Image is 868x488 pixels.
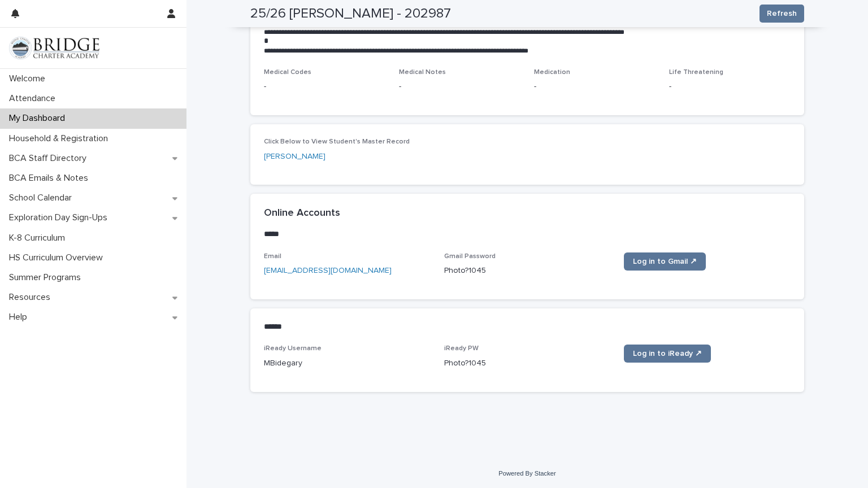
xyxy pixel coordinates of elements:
span: Log in to iReady ↗ [633,350,702,358]
span: Email [264,253,281,260]
p: BCA Emails & Notes [5,173,97,184]
span: Medical Codes [264,69,311,76]
p: My Dashboard [5,113,74,124]
p: K-8 Curriculum [5,233,74,243]
span: Refresh [767,8,797,19]
span: Click Below to View Student's Master Record [264,138,410,145]
a: [EMAIL_ADDRESS][DOMAIN_NAME] [264,267,392,274]
p: BCA Staff Directory [5,153,96,164]
p: Household & Registration [5,133,117,144]
span: iReady PW [444,345,479,352]
p: Summer Programs [5,272,90,283]
a: Log in to iReady ↗ [624,345,711,363]
p: - [669,81,791,93]
p: - [264,81,385,93]
p: School Calendar [5,193,81,203]
button: Refresh [759,5,804,23]
p: HS Curriculum Overview [5,252,112,263]
p: Attendance [5,93,64,104]
span: Gmail Password [444,253,496,260]
p: Welcome [5,73,54,84]
p: Photo?1045 [444,265,611,277]
h2: Online Accounts [264,207,340,220]
p: - [534,81,656,93]
a: Log in to Gmail ↗ [624,252,706,271]
p: Resources [5,292,59,303]
h2: 25/26 [PERSON_NAME] - 202987 [250,6,451,22]
span: Medication [534,69,570,76]
span: Medical Notes [399,69,446,76]
p: - [399,81,520,93]
img: V1C1m3IdTEidaUdm9Hs0 [9,37,99,59]
span: iReady Username [264,345,322,352]
p: Photo?1045 [444,358,611,369]
a: Powered By Stacker [498,470,555,477]
p: Exploration Day Sign-Ups [5,212,116,223]
span: Log in to Gmail ↗ [633,258,697,265]
p: MBidegary [264,358,431,369]
span: Life Threatening [669,69,723,76]
p: Help [5,312,36,323]
a: [PERSON_NAME] [264,151,325,163]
